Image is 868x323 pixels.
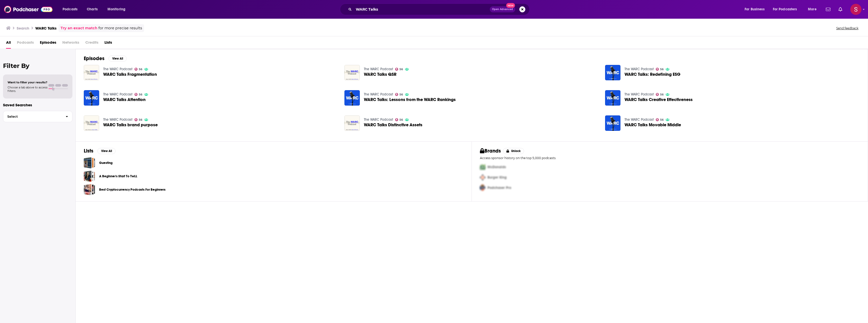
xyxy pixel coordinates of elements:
[84,148,116,154] a: ListsView All
[59,5,84,13] button: open menu
[344,115,360,131] a: WARC Talks Distinctive Assets
[625,67,654,71] a: The WARC Podcast
[62,38,79,49] span: Networks
[345,4,534,15] div: Search podcasts, credits, & more...
[660,68,664,70] span: 56
[656,118,664,121] a: 56
[17,38,34,49] span: Podcasts
[344,65,360,80] img: WARC Talks QSR
[99,173,137,179] a: A Beginner's Start To TwLL
[605,115,620,131] img: WARC Talks Movable Middle
[85,38,98,49] span: Credits
[63,6,77,13] span: Podcasts
[478,162,487,172] img: First Pro Logo
[808,6,817,13] span: More
[625,97,693,102] a: WARC Talks Creative Effectiveness
[364,123,422,127] a: WARC Talks Distinctive Assets
[103,123,158,127] a: WARC Talks brand purpose
[605,90,620,106] img: WARC Talks Creative Effectiveness
[84,115,99,131] img: WARC Talks brand purpose
[656,93,664,96] a: 56
[625,72,681,77] a: WARC Talks: Redefining ESG
[364,97,456,102] a: WARC Talks: Lessons from the WARC Rankings
[108,56,127,62] button: View All
[656,68,664,71] a: 56
[84,90,99,106] img: WARC Talks Attention
[503,148,524,154] button: Unlock
[4,5,52,14] img: Podchaser - Follow, Share and Rate Podcasts
[104,5,132,13] button: open menu
[395,118,403,121] a: 56
[3,103,72,107] p: Saved Searches
[84,5,101,13] a: Charts
[103,97,146,102] a: WARC Talks Attention
[84,148,93,154] h2: Lists
[3,111,72,122] button: Select
[139,93,142,96] span: 56
[87,6,98,13] span: Charts
[804,5,823,13] button: open menu
[478,172,487,183] img: Second Pro Logo
[487,186,511,190] span: Podchaser Pro
[605,65,620,80] img: WARC Talks: Redefining ESG
[506,3,515,8] span: New
[492,8,513,11] span: Open Advanced
[660,93,664,96] span: 56
[84,184,95,195] a: Best Cryptocurrency Podcasts For Beginners
[97,148,116,154] button: View All
[84,170,95,182] a: A Beginner's Start To TwLL
[660,119,664,121] span: 56
[824,5,832,14] a: Show notifications dropdown
[40,38,56,49] a: Episodes
[104,38,112,49] a: Lists
[625,117,654,122] a: The WARC Podcast
[84,55,127,62] a: EpisodesView All
[98,25,142,31] span: for more precise results
[344,90,360,106] img: WARC Talks: Lessons from the WARC Rankings
[625,123,681,127] a: WARC Talks Movable Middle
[625,92,654,96] a: The WARC Podcast
[850,4,861,15] button: Show profile menu
[395,93,403,96] a: 56
[399,68,403,70] span: 56
[487,175,507,180] span: Burger King
[134,118,143,121] a: 56
[741,5,771,13] button: open menu
[364,72,396,77] span: WARC Talks QSR
[35,26,57,31] h3: WARC Talks
[99,160,113,166] a: Guesting
[399,119,403,121] span: 56
[8,81,47,84] span: Want to filter your results?
[103,72,157,77] a: WARC Talks Fragmentation
[134,93,143,96] a: 56
[84,157,95,168] a: Guesting
[850,4,861,15] span: Logged in as stephanie85546
[364,117,393,122] a: The WARC Podcast
[6,38,11,49] a: All
[84,65,99,80] img: WARC Talks Fragmentation
[850,4,861,15] img: User Profile
[103,117,132,122] a: The WARC Podcast
[103,67,132,71] a: The WARC Podcast
[134,68,143,71] a: 56
[480,156,860,160] p: Access sponsor history on the top 5,000 podcasts.
[107,6,125,13] span: Monitoring
[61,25,97,31] a: Try an exact match
[99,187,166,192] a: Best Cryptocurrency Podcasts For Beginners
[395,68,403,71] a: 56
